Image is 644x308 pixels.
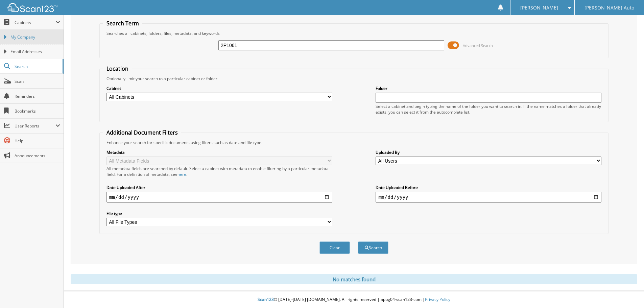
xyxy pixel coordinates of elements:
label: Uploaded By [376,149,601,155]
span: Announcements [15,153,60,159]
label: Cabinet [106,86,332,91]
div: Enhance your search for specific documents using filters such as date and file type. [103,140,605,145]
span: Scan [15,78,60,84]
a: here [177,171,186,177]
button: Search [358,241,388,254]
span: Advanced Search [463,43,493,48]
span: Scan123 [258,297,274,302]
legend: Search Term [103,20,142,27]
legend: Location [103,65,132,72]
span: User Reports [15,123,55,129]
div: All metadata fields are searched by default. Select a cabinet with metadata to enable filtering b... [106,166,332,177]
span: Help [15,138,60,144]
label: Metadata [106,149,332,155]
span: [PERSON_NAME] Auto [585,6,634,10]
span: Email Addresses [10,49,60,55]
span: Reminders [15,93,60,99]
img: scan123-logo-white.svg [7,3,57,12]
iframe: Chat Widget [610,276,644,308]
legend: Additional Document Filters [103,129,181,136]
span: Search [15,64,59,69]
span: [PERSON_NAME] [520,6,558,10]
div: © [DATE]-[DATE] [DOMAIN_NAME]. All rights reserved | appg04-scan123-com | [64,291,644,308]
div: Optionally limit your search to a particular cabinet or folder [103,76,605,81]
span: My Company [10,34,60,40]
a: Privacy Policy [425,297,450,302]
span: Bookmarks [15,108,60,114]
label: File type [106,211,332,216]
label: Date Uploaded After [106,185,332,190]
div: Searches all cabinets, folders, files, metadata, and keywords [103,30,605,36]
button: Clear [319,241,350,254]
span: Cabinets [15,20,55,25]
div: Select a cabinet and begin typing the name of the folder you want to search in. If the name match... [376,103,601,115]
input: start [106,192,332,203]
label: Date Uploaded Before [376,185,601,190]
div: No matches found [71,274,637,284]
input: end [376,192,601,203]
label: Folder [376,86,601,91]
